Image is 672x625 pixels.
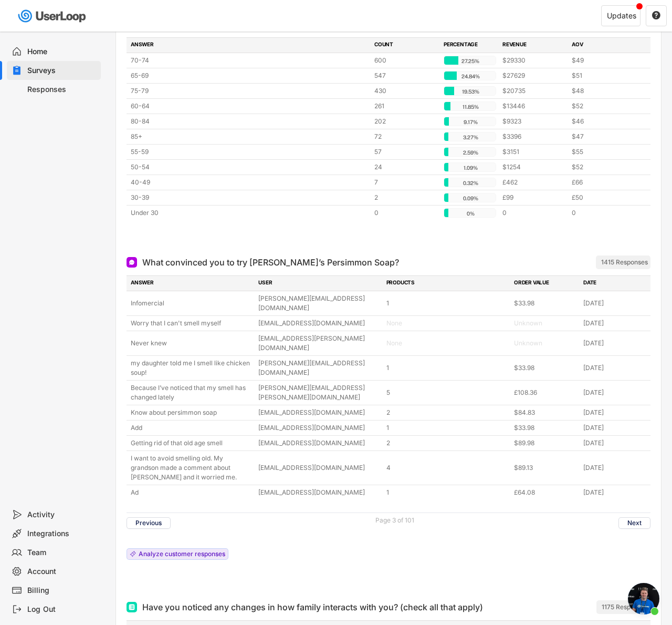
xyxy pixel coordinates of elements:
div: $3151 [502,147,565,157]
div: [PERSON_NAME][EMAIL_ADDRESS][DOMAIN_NAME] [258,358,380,377]
text:  [652,11,660,20]
div: [PERSON_NAME][EMAIL_ADDRESS][DOMAIN_NAME] [258,294,380,313]
div: 30-39 [131,193,368,202]
div: 19.53% [446,87,495,96]
div: COUNT [374,40,437,50]
div: Know about persimmon soap [131,408,252,417]
div: 1.09% [446,163,495,172]
div: Open chat [628,583,659,614]
div: $13446 [502,101,565,111]
div: [EMAIL_ADDRESS][DOMAIN_NAME] [258,423,380,433]
div: $84.83 [514,408,577,417]
div: Log Out [27,604,97,614]
button:  [652,11,661,21]
div: Responses [27,85,97,95]
div: 24.84% [446,71,495,81]
div: £64.08 [514,488,577,497]
div: 2.59% [446,148,495,157]
div: 27.25% [446,56,495,66]
div: 4 [386,463,508,473]
div: Account [27,567,97,577]
div: $3396 [502,132,565,141]
div: [DATE] [583,319,646,328]
div: Ad [131,488,252,497]
div: $33.98 [514,299,577,308]
div: [EMAIL_ADDRESS][DOMAIN_NAME] [258,319,380,328]
div: [DATE] [583,363,646,373]
div: 1415 Responses [601,258,648,267]
div: 55-59 [131,147,368,157]
div: [DATE] [583,463,646,473]
div: £50 [572,193,635,202]
div: 2 [386,438,508,448]
div: 5 [386,388,508,397]
div: Integrations [27,529,97,539]
div: 0.32% [446,178,495,188]
div: What convinced you to try [PERSON_NAME]’s Persimmon Soap? [142,256,399,269]
div: ANSWER [131,40,368,50]
div: $47 [572,132,635,141]
div: $52 [572,162,635,172]
div: Have you noticed any changes in how family interacts with you? (check all that apply) [142,601,483,613]
div: $55 [572,147,635,157]
div: 70-74 [131,56,368,65]
button: Next [618,517,650,529]
div: 75-79 [131,86,368,96]
div: £99 [502,193,565,202]
div: [DATE] [583,388,646,397]
div: [DATE] [583,423,646,433]
div: Unknown [514,319,577,328]
div: my daughter told me I smell like chicken soup! [131,358,252,377]
div: [EMAIL_ADDRESS][PERSON_NAME][DOMAIN_NAME] [258,334,380,353]
div: Getting rid of that old age smell [131,438,252,448]
img: userloop-logo-01.svg [16,5,90,27]
div: Infomercial [131,299,252,308]
div: 9.17% [446,117,495,127]
div: Analyze customer responses [139,551,225,557]
div: £66 [572,178,635,187]
div: [DATE] [583,299,646,308]
div: $89.13 [514,463,577,473]
div: 1175 Responses [602,603,648,611]
div: $20735 [502,86,565,96]
div: 600 [374,56,437,65]
div: I want to avoid smelling old. My grandson made a comment about [PERSON_NAME] and it worried me. [131,454,252,482]
div: 65-69 [131,71,368,80]
div: $27629 [502,71,565,80]
div: [DATE] [583,339,646,348]
div: 202 [374,117,437,126]
div: £462 [502,178,565,187]
div: [DATE] [583,438,646,448]
div: 11.85% [446,102,495,111]
div: 1 [386,363,508,373]
div: Worry that I can't smell myself [131,319,252,328]
div: 1 [386,299,508,308]
div: $89.98 [514,438,577,448]
div: $48 [572,86,635,96]
div: 72 [374,132,437,141]
div: 3.27% [446,132,495,142]
div: [EMAIL_ADDRESS][DOMAIN_NAME] [258,408,380,417]
div: [DATE] [583,488,646,497]
div: 40-49 [131,178,368,187]
div: 261 [374,101,437,111]
div: 430 [374,86,437,96]
div: $29330 [502,56,565,65]
div: REVENUE [502,40,565,50]
div: DATE [583,279,646,288]
div: 57 [374,147,437,157]
div: Never knew [131,339,252,348]
div: Surveys [27,66,97,76]
div: Billing [27,586,97,596]
div: Activity [27,510,97,520]
div: Updates [607,12,636,19]
div: 2 [386,408,508,417]
div: 80-84 [131,117,368,126]
div: 547 [374,71,437,80]
div: Unknown [514,339,577,348]
div: $1254 [502,162,565,172]
div: Team [27,548,97,558]
div: $52 [572,101,635,111]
